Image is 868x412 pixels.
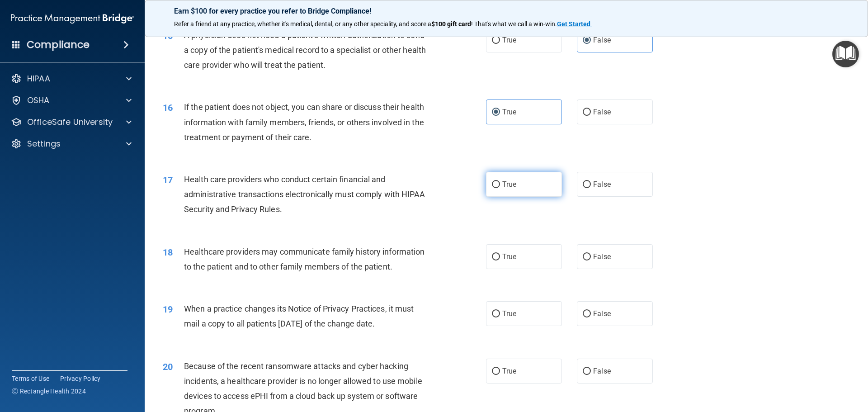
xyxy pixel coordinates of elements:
[492,368,500,375] input: True
[11,117,132,128] a: OfficeSafe University
[163,304,173,315] span: 19
[184,247,425,271] span: Healthcare providers may communicate family history information to the patient and to other famil...
[502,36,516,44] span: True
[502,180,516,189] span: True
[174,20,431,28] span: Refer a friend at any practice, whether it's medical, dental, or any other speciality, and score a
[583,181,591,188] input: False
[163,361,173,372] span: 20
[163,30,173,41] span: 15
[502,367,516,375] span: True
[502,252,516,261] span: True
[431,20,471,28] strong: $100 gift card
[11,138,132,149] a: Settings
[583,254,591,260] input: False
[11,9,134,28] img: PMB logo
[583,368,591,375] input: False
[583,109,591,116] input: False
[492,311,500,317] input: True
[11,73,132,84] a: HIPAA
[593,108,611,116] span: False
[174,7,839,15] p: Earn $100 for every practice you refer to Bridge Compliance!
[163,175,173,185] span: 17
[27,138,61,149] p: Settings
[27,117,113,128] p: OfficeSafe University
[184,102,424,142] span: If the patient does not object, you can share or discuss their health information with family mem...
[27,95,50,106] p: OSHA
[593,367,611,375] span: False
[471,20,557,28] span: ! That's what we call a win-win.
[184,30,426,70] span: A physician does not need a patient's written authorization to send a copy of the patient's medic...
[557,20,590,28] strong: Get Started
[60,374,101,383] a: Privacy Policy
[184,175,425,214] span: Health care providers who conduct certain financial and administrative transactions electronicall...
[593,252,611,261] span: False
[583,37,591,44] input: False
[492,109,500,116] input: True
[492,181,500,188] input: True
[832,41,859,67] button: Open Resource Center
[184,304,414,328] span: When a practice changes its Notice of Privacy Practices, it must mail a copy to all patients [DAT...
[27,38,90,51] h4: Compliance
[593,36,611,44] span: False
[593,180,611,189] span: False
[593,309,611,318] span: False
[583,311,591,317] input: False
[492,37,500,44] input: True
[12,374,49,383] a: Terms of Use
[11,95,132,106] a: OSHA
[27,73,50,84] p: HIPAA
[502,108,516,116] span: True
[163,247,173,258] span: 18
[502,309,516,318] span: True
[557,20,592,28] a: Get Started
[492,254,500,260] input: True
[163,102,173,113] span: 16
[12,387,86,396] span: Ⓒ Rectangle Health 2024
